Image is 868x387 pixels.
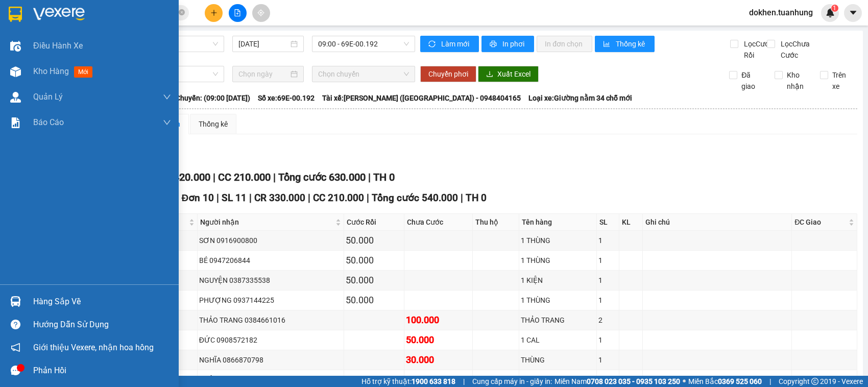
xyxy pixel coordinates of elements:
span: SL 11 [222,192,247,204]
button: printerIn phơi [481,36,534,52]
span: TH 0 [466,192,487,204]
div: 1 [598,275,617,286]
div: 100.000 [406,313,471,327]
th: SL [597,214,619,231]
span: down [163,118,171,127]
span: download [486,70,493,79]
span: CR 420.000 [158,171,210,183]
div: 50.000 [346,253,402,268]
div: 1 [598,374,617,385]
th: Tên hàng [519,214,597,231]
button: plus [205,4,223,22]
div: Hướng dẫn sử dụng [33,317,171,332]
div: 1 KIỆN [521,275,595,286]
button: caret-down [844,4,862,22]
span: Tài xế: [PERSON_NAME] ([GEOGRAPHIC_DATA]) - 0948404165 [322,92,521,104]
span: Làm mới [441,38,471,50]
div: THẢO TRANG 0384661016 [199,315,342,326]
sup: 1 [831,5,838,12]
span: | [463,376,465,387]
div: BÉ 0947206844 [199,255,342,266]
strong: 1900 633 818 [412,377,455,385]
span: Tổng cước 630.000 [278,171,366,183]
button: downloadXuất Excel [478,66,539,82]
span: | [213,171,215,183]
th: Thu hộ [473,214,519,231]
button: Chuyển phơi [420,66,476,82]
span: TH 0 [373,171,395,183]
span: Tổng cước 540.000 [372,192,458,204]
div: 1 THÙNG [521,235,595,246]
div: 50.000 [346,273,402,287]
th: Cước Rồi [344,214,404,231]
span: CC 210.000 [218,171,271,183]
div: THẢO TRANG [521,315,595,326]
span: | [769,376,771,387]
div: 30.000 [406,353,471,367]
span: CR 330.000 [254,192,305,204]
span: Miền Nam [554,376,680,387]
span: file-add [234,9,241,16]
div: 30.000 [346,373,402,387]
div: 1 [598,235,617,246]
span: printer [490,40,498,49]
img: logo-vxr [9,7,22,22]
span: | [367,192,369,204]
span: Loại xe: Giường nằm 34 chỗ mới [528,92,632,104]
div: 1 THÙNG [521,255,595,266]
span: notification [11,343,20,352]
div: 50.000 [406,333,471,347]
div: SƠN 0916900800 [199,235,342,246]
span: Báo cáo [33,116,64,129]
span: Xuất Excel [497,68,531,80]
div: 1 THÙNG [521,295,595,306]
div: Hàng sắp về [33,294,171,309]
span: aim [257,9,264,16]
button: syncLàm mới [420,36,479,52]
span: Chuyến: (09:00 [DATE]) [176,92,250,104]
span: Điều hành xe [33,39,83,52]
img: solution-icon [10,117,21,128]
span: ⚪️ [683,379,686,383]
div: 50.000 [346,233,402,248]
img: warehouse-icon [10,66,21,77]
div: HUỆ 0913988193 [199,374,342,385]
span: | [308,192,310,204]
span: 1 [833,5,836,12]
span: message [11,366,20,375]
span: Người nhận [200,216,333,228]
div: 1 CAL [521,334,595,346]
span: 09:00 - 69E-00.192 [318,36,409,52]
span: caret-down [849,8,858,17]
span: Lọc Chưa Cước [777,38,822,61]
span: copyright [811,378,818,385]
div: PHƯỢNG 0937144225 [199,295,342,306]
span: Cung cấp máy in - giấy in: [472,376,552,387]
span: close-circle [179,8,185,18]
span: Số xe: 69E-00.192 [258,92,315,104]
button: file-add [229,4,247,22]
div: 1 [598,334,617,346]
button: bar-chartThống kê [595,36,655,52]
span: mới [74,66,92,78]
span: down [163,93,171,101]
div: THÙNG [521,354,595,366]
span: Kho hàng [33,66,69,76]
span: Hỗ trợ kỹ thuật: [361,376,455,387]
span: Quản Lý [33,90,63,103]
strong: 0708 023 035 - 0935 103 250 [587,377,680,385]
span: Chọn chuyến [318,66,409,82]
span: | [216,192,219,204]
img: warehouse-icon [10,41,21,52]
th: Ghi chú [643,214,792,231]
img: icon-new-feature [826,8,835,17]
span: Miền Bắc [688,376,762,387]
div: THÙNG [521,374,595,385]
div: ĐỨC 0908572182 [199,334,342,346]
span: Đã giao [737,69,767,92]
span: dokhen.tuanhung [741,6,821,19]
div: 1 [598,354,617,366]
span: Thống kê [616,38,646,50]
img: warehouse-icon [10,296,21,307]
span: CC 210.000 [313,192,364,204]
